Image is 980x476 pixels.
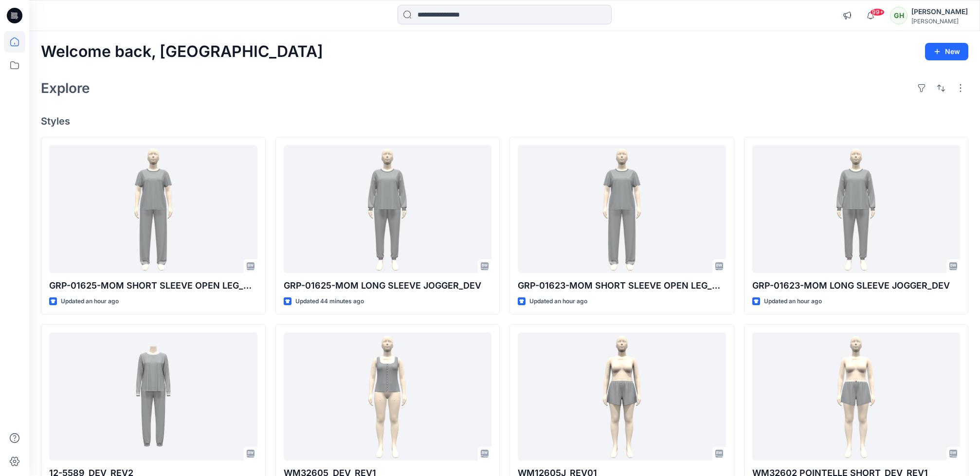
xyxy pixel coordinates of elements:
p: Updated an hour ago [61,296,119,307]
p: Updated an hour ago [529,296,587,307]
a: GRP-01623-MOM LONG SLEEVE JOGGER_DEV [752,145,961,273]
button: New [925,43,968,60]
a: WM32605_DEV_REV1 [284,332,492,460]
p: GRP-01625-MOM SHORT SLEEVE OPEN LEG_DEV [49,279,257,293]
a: GRP-01625-MOM SHORT SLEEVE OPEN LEG_DEV [49,145,257,273]
div: GH [890,7,907,24]
a: 12-5589_DEV_REV2 [49,332,257,460]
div: [PERSON_NAME] [911,6,968,18]
a: GRP-01623-MOM SHORT SLEEVE OPEN LEG_DEV [518,145,726,273]
a: GRP-01625-MOM LONG SLEEVE JOGGER_DEV [284,145,492,273]
a: WM12605J_REV01 [518,332,726,460]
p: Updated 44 minutes ago [295,296,364,307]
p: GRP-01623-MOM SHORT SLEEVE OPEN LEG_DEV [518,279,726,293]
p: GRP-01623-MOM LONG SLEEVE JOGGER_DEV [752,279,961,293]
a: WM32602 POINTELLE SHORT_DEV_REV1 [752,332,961,460]
h2: Welcome back, [GEOGRAPHIC_DATA] [41,43,323,61]
h2: Explore [41,80,90,96]
p: GRP-01625-MOM LONG SLEEVE JOGGER_DEV [284,279,492,293]
p: Updated an hour ago [764,296,822,307]
div: [PERSON_NAME] [911,18,968,25]
h4: Styles [41,115,968,127]
span: 99+ [870,8,885,16]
